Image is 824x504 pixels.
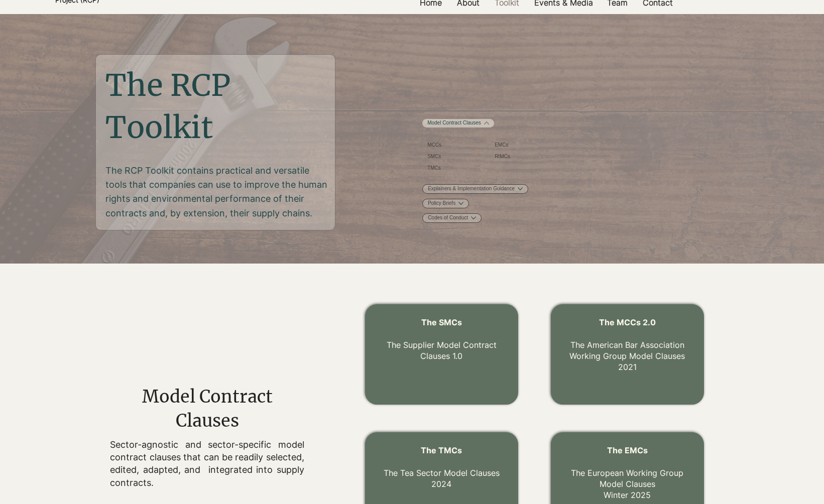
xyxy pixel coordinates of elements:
a: Policy Briefs [428,200,455,207]
span: SMCs [427,153,441,161]
p: Sector-agnostic and sector-specific model contract clauses that can be readily selected, edited, ... [110,438,304,489]
span: RIMCs [495,153,510,161]
a: The Supplier Model Contract Clauses 1.0 [387,340,497,361]
span: MCCs [427,142,441,149]
span: The TMCs [421,445,462,455]
a: The EMCs The European Working Group Model ClausesWinter 2025 [571,445,683,500]
a: TMCs [427,163,490,174]
button: More Explainers & Implementation Guidance pages [518,186,523,191]
a: MCCs [427,140,490,151]
nav: Site [422,118,562,223]
span: The MCCs 2.0 [599,317,656,327]
p: The RCP Toolkit contains practical and versatile tools that companies can use to improve the huma... [105,164,327,220]
span: The EMCs [607,445,648,455]
button: More Policy Briefs pages [458,201,463,206]
a: Model Contract Clauses [427,119,481,127]
a: Codes of Conduct [428,214,468,222]
span: TMCs [427,165,441,172]
a: Explainers & Implementation Guidance [428,185,515,193]
button: More Codes of Conduct pages [471,215,476,220]
div: Model Contract Clauses [422,135,562,179]
a: SMCs [427,151,490,163]
span: EMCs [495,142,508,149]
a: The TMCs The Tea Sector Model Clauses2024 [384,445,500,489]
a: EMCs [495,140,557,151]
span: The RCP Toolkit [105,66,230,146]
span: Model Contract Clauses [142,386,273,431]
a: RIMCs [495,151,557,163]
a: The SMCs [421,317,462,327]
button: More Model Contract Clauses pages [484,120,489,125]
a: The MCCs 2.0 The American Bar Association Working Group Model Clauses2021 [569,317,685,372]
